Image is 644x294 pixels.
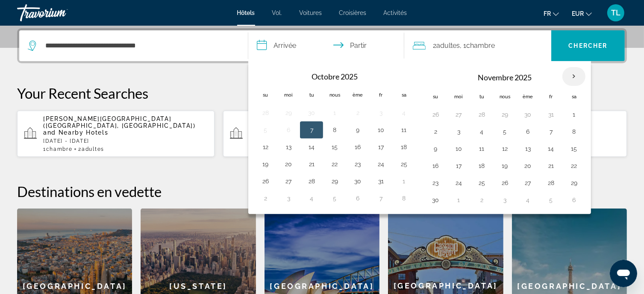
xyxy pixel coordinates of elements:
button: Day 29 [498,109,512,121]
button: Day 27 [282,175,295,187]
button: Day 3 [498,194,512,206]
span: and Nearby Hotels [43,129,109,136]
button: Day 28 [475,109,488,121]
a: Hôtels [237,9,255,16]
button: Day 17 [452,160,465,172]
button: Day 10 [374,124,388,136]
button: Day 3 [282,192,295,204]
button: Day 8 [567,126,581,138]
font: 2 [433,41,437,50]
button: Day 6 [351,192,365,204]
button: Day 1 [452,194,465,206]
input: Rechercher une destination hôtelière [44,39,235,52]
button: Day 30 [351,175,365,187]
span: 1 [43,146,72,152]
button: Day 26 [429,109,442,121]
button: Day 27 [521,177,535,189]
button: Day 26 [498,177,512,189]
button: Day 5 [498,126,512,138]
button: Day 5 [544,194,558,206]
button: Sélectionnez la date d'arrivée et de départ [248,30,404,61]
button: Day 20 [282,158,295,170]
font: Activités [384,9,407,16]
button: Day 21 [544,160,558,172]
button: Day 27 [452,109,465,121]
button: Day 28 [305,175,318,187]
button: [PERSON_NAME][GEOGRAPHIC_DATA] ([GEOGRAPHIC_DATA], [GEOGRAPHIC_DATA]) and Nearby Hotels[DATE] - [... [17,110,215,157]
button: Day 14 [544,143,558,155]
button: Day 31 [544,109,558,121]
font: Novembre 2025 [478,73,532,82]
button: Day 2 [429,126,442,138]
button: Day 30 [429,194,442,206]
button: Day 22 [567,160,581,172]
span: 2 [78,146,104,152]
button: Day 31 [374,175,388,187]
button: Day 1 [567,109,581,121]
button: Mois prochain [562,67,585,86]
button: Day 5 [259,124,272,136]
button: Day 19 [259,158,272,170]
button: Day 13 [521,143,535,155]
button: Day 2 [351,107,365,119]
button: Day 9 [429,143,442,155]
font: , 1 [460,41,467,50]
font: Chercher [569,42,608,49]
div: Widget de recherche [19,30,625,61]
button: Day 11 [397,124,411,136]
button: Day 15 [567,143,581,155]
button: Day 2 [475,194,488,206]
button: Day 23 [429,177,442,189]
button: Day 29 [282,107,295,119]
font: fr [544,10,551,17]
button: Day 18 [397,141,411,153]
button: Day 23 [351,158,365,170]
h2: Destinations en vedette [17,183,627,200]
button: Day 25 [397,158,411,170]
font: TL [611,8,620,17]
button: Day 12 [498,143,512,155]
button: Day 9 [351,124,365,136]
button: Day 5 [328,192,341,204]
button: Day 8 [397,192,411,204]
span: Chambre [46,146,73,152]
a: Croisières [339,9,367,16]
button: Day 6 [567,194,581,206]
button: Day 7 [544,126,558,138]
button: Day 11 [475,143,488,155]
font: adultes [437,41,460,50]
button: Day 4 [305,192,318,204]
button: Day 24 [374,158,388,170]
button: Day 6 [521,126,535,138]
button: Menu utilisateur [605,4,627,22]
button: Day 29 [328,175,341,187]
button: Day 21 [305,158,318,170]
font: Chambre [467,41,495,50]
button: Day 1 [328,107,341,119]
span: [PERSON_NAME][GEOGRAPHIC_DATA] ([GEOGRAPHIC_DATA], [GEOGRAPHIC_DATA]) [43,115,196,129]
button: Day 24 [452,177,465,189]
button: Day 18 [475,160,488,172]
button: Day 7 [305,124,318,136]
button: Day 4 [475,126,488,138]
button: Day 7 [374,192,388,204]
a: Travorium [17,2,103,24]
table: Grille de calendrier de droite [424,67,585,209]
button: Day 8 [328,124,341,136]
button: Day 26 [259,175,272,187]
font: Vol. [272,9,282,16]
button: Day 30 [521,109,535,121]
button: Day 4 [397,107,411,119]
span: Adultes [82,146,104,152]
font: Octobre 2025 [312,72,358,81]
button: Day 28 [259,107,272,119]
button: Day 1 [397,175,411,187]
button: Day 16 [429,160,442,172]
button: Day 15 [328,141,341,153]
button: Day 30 [305,107,318,119]
button: Voyageurs : 2 adultes, 0 enfants [404,30,551,61]
button: Day 29 [567,177,581,189]
button: Day 6 [282,124,295,136]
